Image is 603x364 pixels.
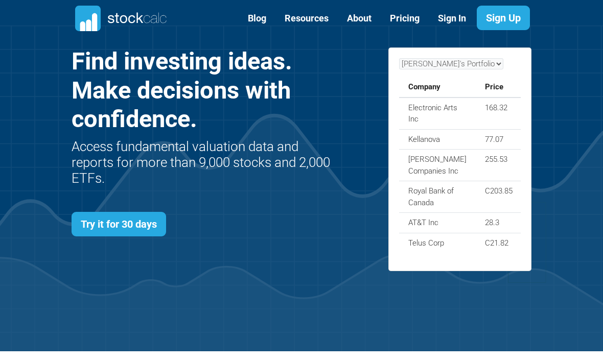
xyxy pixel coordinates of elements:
[476,233,522,253] td: C21.82
[476,213,522,233] td: 28.3
[399,150,476,181] td: [PERSON_NAME] Companies Inc
[382,6,427,31] a: Pricing
[277,6,336,31] a: Resources
[72,139,334,187] h2: Access fundamental valuation data and reports for more than 9,000 stocks and 2,000 ETFs.
[399,77,476,98] th: Company
[240,6,274,31] a: Blog
[476,181,522,213] td: C203.85
[430,6,474,31] a: Sign In
[477,6,530,30] a: Sign Up
[399,233,476,253] td: Telus Corp
[399,213,476,233] td: AT&T Inc
[476,98,522,130] td: 168.32
[476,129,522,150] td: 77.07
[339,6,379,31] a: About
[72,212,166,236] a: Try it for 30 days
[476,77,522,98] th: Price
[476,150,522,181] td: 255.53
[399,181,476,213] td: Royal Bank of Canada
[72,47,334,133] h1: Find investing ideas. Make decisions with confidence.
[399,98,476,130] td: Electronic Arts Inc
[399,129,476,150] td: Kellanova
